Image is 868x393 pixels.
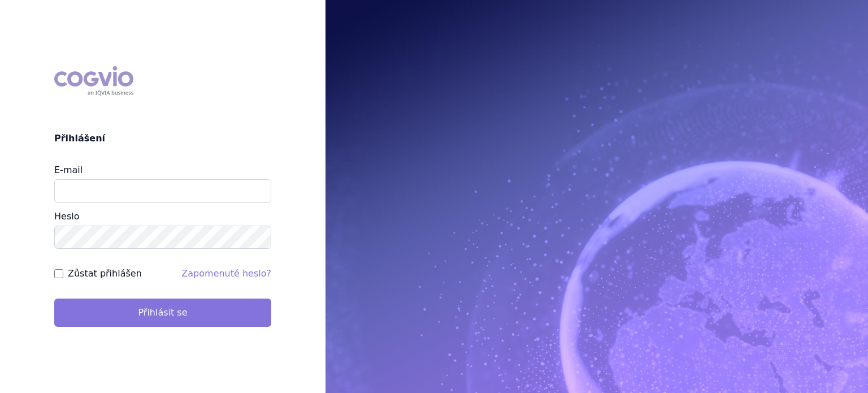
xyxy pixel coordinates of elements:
button: Přihlásit se [54,299,271,327]
label: Zůstat přihlášen [68,267,142,280]
label: Heslo [54,211,79,222]
div: COGVIO [54,66,133,96]
h2: Přihlášení [54,132,271,145]
a: Zapomenuté heslo? [181,268,271,279]
label: E-mail [54,165,83,175]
